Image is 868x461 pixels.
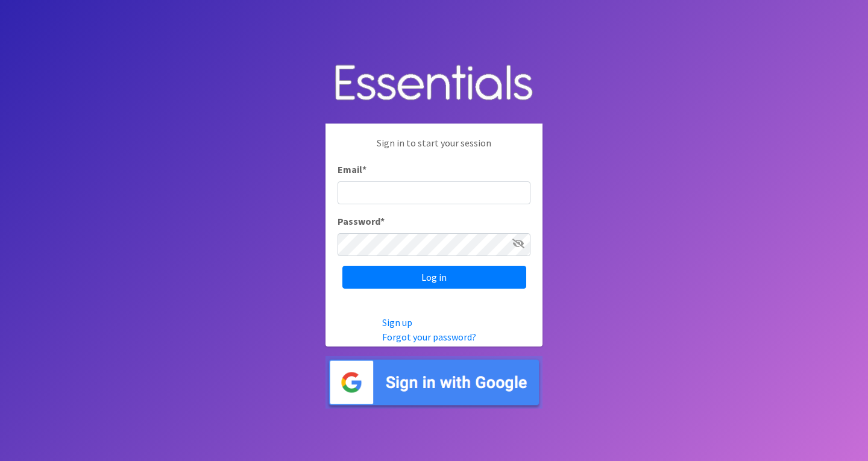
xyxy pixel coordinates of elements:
img: Human Essentials [325,52,542,114]
a: Sign up [382,316,412,328]
label: Password [338,214,385,228]
img: Sign in with Google [325,356,542,409]
abbr: required [380,215,385,227]
abbr: required [362,163,366,175]
label: Email [338,162,366,177]
a: Forgot your password? [382,331,476,343]
input: Log in [342,266,526,289]
p: Sign in to start your session [338,136,530,162]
